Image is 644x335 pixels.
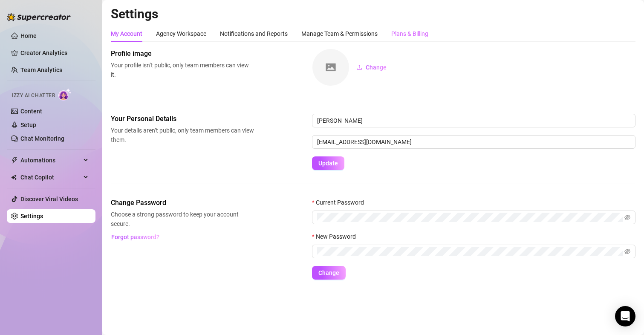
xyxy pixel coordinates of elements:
input: Enter name [312,114,635,127]
img: square-placeholder.png [312,49,349,86]
a: Content [20,108,42,115]
span: Your details aren’t public, only team members can view them. [111,126,254,144]
input: Enter new email [312,135,635,149]
span: Chat Copilot [20,170,81,184]
span: Change [366,64,387,71]
h2: Settings [111,6,635,22]
div: My Account [111,29,142,38]
a: Home [20,32,37,39]
input: Current Password [317,213,623,222]
div: Manage Team & Permissions [301,29,378,38]
span: eye-invisible [624,248,630,254]
span: eye-invisible [624,214,630,220]
span: Your profile isn’t public, only team members can view it. [111,61,254,79]
span: Change [318,269,339,276]
div: Notifications and Reports [220,29,288,38]
span: Izzy AI Chatter [12,92,55,100]
span: Profile image [111,49,254,59]
span: Forgot password? [111,234,159,240]
button: Update [312,156,344,170]
a: Creator Analytics [20,46,89,60]
a: Setup [20,121,36,128]
a: Team Analytics [20,66,62,73]
div: Agency Workspace [156,29,206,38]
button: Change [312,266,346,280]
button: Forgot password? [111,230,159,244]
span: upload [356,64,362,70]
span: Update [318,160,338,167]
div: Plans & Billing [391,29,428,38]
input: New Password [317,247,623,256]
span: Your Personal Details [111,114,254,124]
a: Settings [20,213,43,219]
img: AI Chatter [58,88,72,101]
span: Choose a strong password to keep your account secure. [111,210,254,228]
span: thunderbolt [11,157,18,164]
div: Open Intercom Messenger [615,306,635,326]
img: logo-BBDzfeDw.svg [7,13,71,21]
a: Chat Monitoring [20,135,64,142]
label: New Password [312,232,361,241]
button: Change [349,61,393,74]
img: Chat Copilot [11,174,17,180]
a: Discover Viral Videos [20,196,78,202]
label: Current Password [312,198,370,207]
span: Automations [20,153,81,167]
span: Change Password [111,198,254,208]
